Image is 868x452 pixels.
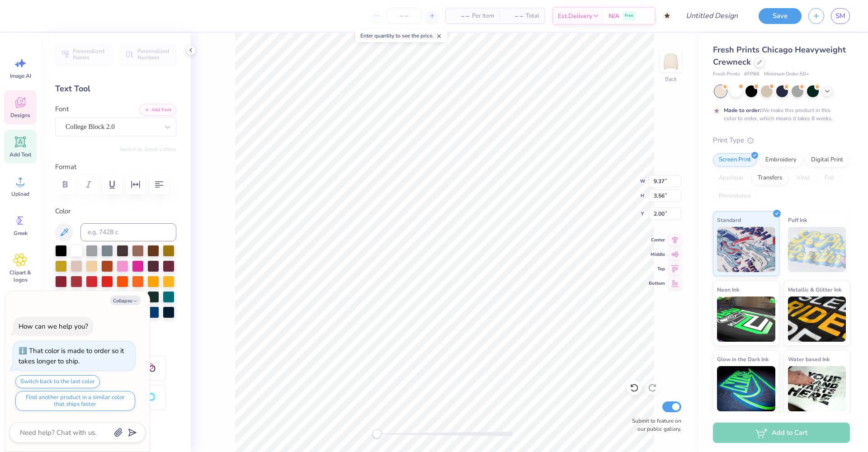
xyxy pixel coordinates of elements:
[649,280,665,287] span: Bottom
[713,44,846,67] span: Fresh Prints Chicago Heavyweight Crewneck
[788,285,841,294] span: Metallic & Glitter Ink
[679,7,745,25] input: Untitled Design
[752,171,788,185] div: Transfers
[835,11,845,21] span: SM
[558,11,592,21] span: Est. Delivery
[744,71,759,78] span: # FP88
[713,71,740,78] span: Fresh Prints
[759,8,802,24] button: Save
[137,48,171,61] span: Personalized Numbers
[451,11,469,21] span: – –
[11,190,29,198] span: Upload
[788,297,846,342] img: Metallic & Glitter Ink
[717,285,739,294] span: Neon Ink
[55,206,176,217] label: Color
[717,227,775,272] img: Standard
[73,48,106,61] span: Personalized Names
[724,107,761,114] strong: Made to order:
[609,11,619,21] span: N/A
[649,265,665,273] span: Top
[649,251,665,258] span: Middle
[505,11,523,21] span: – –
[764,71,809,78] span: Minimum Order: 50 +
[717,297,775,342] img: Neon Ink
[788,354,830,364] span: Water based Ink
[791,171,816,185] div: Vinyl
[5,269,35,283] span: Clipart & logos
[55,104,69,114] label: Font
[19,346,124,366] div: That color is made to order so it takes longer to ship.
[19,322,88,331] div: How can we help you?
[713,153,757,167] div: Screen Print
[805,153,849,167] div: Digital Print
[625,13,633,19] span: Free
[14,230,28,237] span: Greek
[819,171,840,185] div: Foil
[662,52,680,71] img: Back
[717,215,741,225] span: Standard
[139,104,176,116] button: Add Font
[15,375,100,388] button: Switch back to the last color
[759,153,802,167] div: Embroidery
[788,215,807,225] span: Puff Ink
[713,171,749,185] div: Applique
[15,391,135,411] button: Find another product in a similar color that ships faster
[713,135,850,146] div: Print Type
[831,8,850,24] a: SM
[355,29,447,42] div: Enter quantity to see the price.
[665,75,677,83] div: Back
[717,366,775,411] img: Glow in the Dark Ink
[10,112,30,119] span: Designs
[649,236,665,244] span: Center
[55,162,176,172] label: Format
[788,366,846,411] img: Water based Ink
[713,189,757,203] div: Rhinestones
[627,417,681,433] label: Submit to feature on our public gallery.
[387,8,422,24] input: – –
[526,11,539,21] span: Total
[120,146,176,153] button: Switch to Greek Letters
[55,83,176,95] div: Text Tool
[9,151,31,158] span: Add Text
[717,354,769,364] span: Glow in the Dark Ink
[788,227,846,272] img: Puff Ink
[110,296,141,305] button: Collapse
[120,44,176,65] button: Personalized Numbers
[373,429,382,438] div: Accessibility label
[472,11,494,21] span: Per Item
[80,223,176,241] input: e.g. 7428 c
[10,72,31,80] span: Image AI
[724,106,835,122] div: We make this product in this color to order, which means it takes 8 weeks.
[55,44,112,65] button: Personalized Names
